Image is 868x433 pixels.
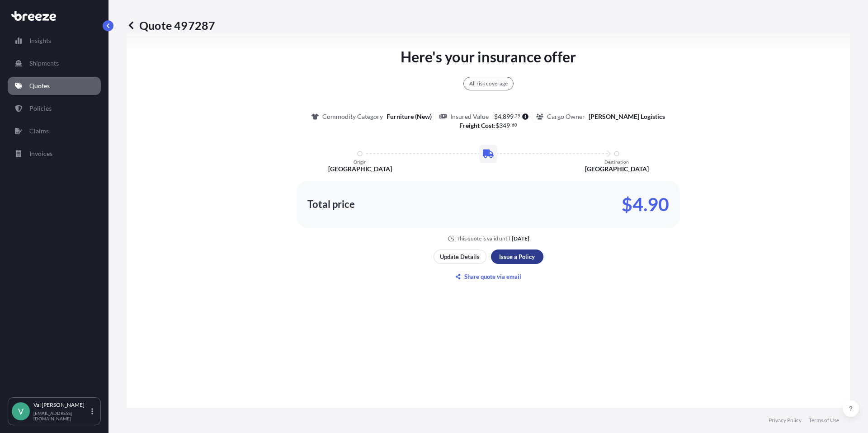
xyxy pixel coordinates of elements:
[322,112,383,121] p: Commodity Category
[499,252,535,261] p: Issue a Policy
[512,235,529,242] p: [DATE]
[8,122,101,140] a: Claims
[29,149,52,158] p: Invoices
[498,113,501,120] span: 4
[503,113,514,120] span: 899
[769,417,802,424] a: Privacy Policy
[515,114,520,118] span: 79
[622,197,669,212] p: $4.90
[29,127,49,136] p: Claims
[604,159,629,165] p: Destination
[8,145,101,163] a: Invoices
[434,249,486,264] button: Update Details
[494,113,498,120] span: $
[514,114,515,118] span: .
[495,122,499,129] span: $
[33,401,90,409] p: Val [PERSON_NAME]
[499,122,510,129] span: 349
[589,112,665,121] p: [PERSON_NAME] Logistics
[127,18,215,33] p: Quote 497287
[29,59,59,68] p: Shipments
[307,200,355,209] p: Total price
[328,165,392,174] p: [GEOGRAPHIC_DATA]
[463,77,514,90] div: All risk coverage
[464,272,521,281] p: Share quote via email
[18,407,24,416] span: V
[501,113,503,120] span: ,
[8,32,101,50] a: Insights
[8,77,101,95] a: Quotes
[434,269,543,284] button: Share quote via email
[8,99,101,118] a: Policies
[401,46,576,68] p: Here's your insurance offer
[450,112,489,121] p: Insured Value
[459,121,517,130] p: :
[29,81,50,90] p: Quotes
[354,159,367,165] p: Origin
[440,252,480,261] p: Update Details
[8,54,101,72] a: Shipments
[29,104,52,113] p: Policies
[809,417,839,424] a: Terms of Use
[457,235,510,242] p: This quote is valid until
[29,36,51,45] p: Insights
[387,112,432,121] p: Furniture (New)
[510,123,511,127] span: .
[33,410,90,421] p: [EMAIL_ADDRESS][DOMAIN_NAME]
[585,165,649,174] p: [GEOGRAPHIC_DATA]
[547,112,585,121] p: Cargo Owner
[459,122,494,129] b: Freight Cost
[491,249,543,264] button: Issue a Policy
[512,123,517,127] span: 60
